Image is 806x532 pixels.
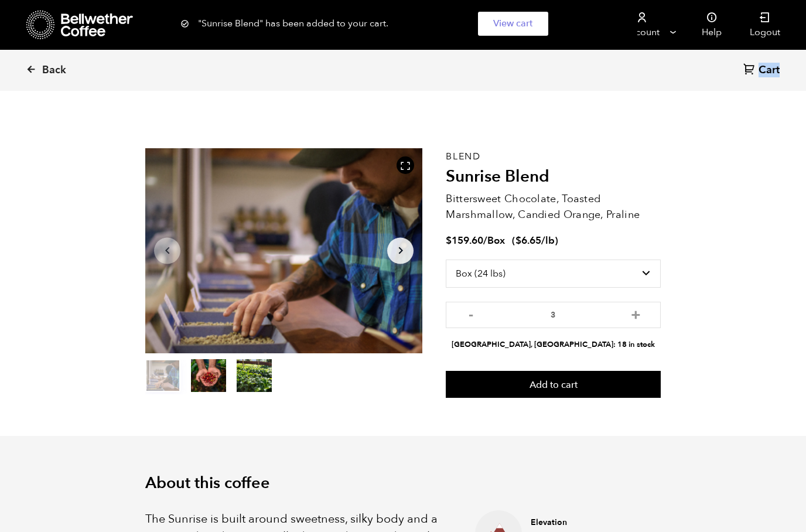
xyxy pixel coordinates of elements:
[446,339,661,350] li: [GEOGRAPHIC_DATA], [GEOGRAPHIC_DATA]: 18 in stock
[531,517,643,528] h4: Elevation
[512,234,558,247] span: ( )
[478,12,548,36] a: View cart
[145,474,661,493] h2: About this coffee
[515,234,541,247] bdi: 6.65
[446,234,452,247] span: $
[446,371,661,398] button: Add to cart
[743,63,783,79] a: Cart
[446,167,661,187] h2: Sunrise Blend
[629,308,643,319] button: +
[759,63,780,77] span: Cart
[541,234,555,247] span: /lb
[483,234,487,247] span: /
[463,308,478,319] button: -
[42,63,66,77] span: Back
[180,12,626,36] div: "Sunrise Blend" has been added to your cart.
[446,191,661,223] p: Bittersweet Chocolate, Toasted Marshmallow, Candied Orange, Praline
[515,234,521,247] span: $
[487,234,505,247] span: Box
[446,234,483,247] bdi: 159.60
